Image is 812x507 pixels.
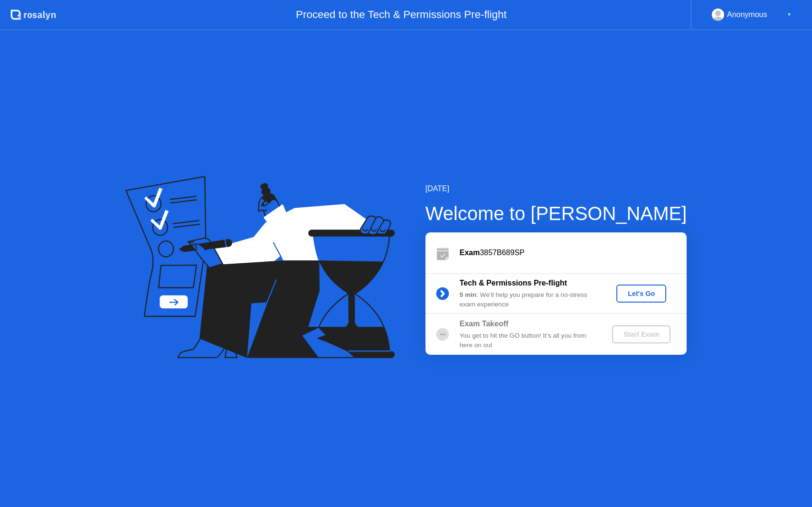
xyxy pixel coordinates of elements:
[460,320,509,328] b: Exam Takeoff
[425,199,687,228] div: Welcome to [PERSON_NAME]
[620,290,662,297] div: Let's Go
[727,9,767,21] div: Anonymous
[460,291,477,298] b: 5 min
[460,249,480,257] b: Exam
[425,183,687,194] div: [DATE]
[460,331,596,350] div: You get to hit the GO button! It’s all you from here on out
[787,9,792,21] div: ▼
[612,325,670,343] button: Start Exam
[616,331,667,338] div: Start Exam
[460,279,567,287] b: Tech & Permissions Pre-flight
[460,290,596,310] div: : We’ll help you prepare for a no-stress exam experience
[460,247,687,258] div: 3857B689SP
[616,285,666,303] button: Let's Go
